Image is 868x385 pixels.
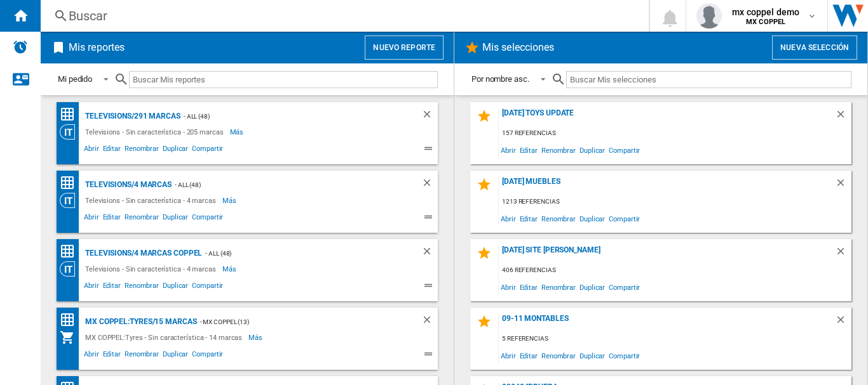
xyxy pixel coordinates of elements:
[835,108,851,126] div: Borrar
[732,6,799,18] span: mx coppel demo
[82,108,180,124] div: Televisions/291 marcas
[180,108,396,124] div: - ALL (48)
[172,177,396,193] div: - ALL (48)
[60,175,82,191] div: Matriz de precios
[499,263,851,278] div: 406 referencias
[499,245,835,263] div: [DATE] site [PERSON_NAME]
[539,141,578,159] span: Renombrar
[60,124,82,140] div: Visión Categoría
[499,278,518,296] span: Abrir
[60,107,82,122] div: Matriz de precios
[129,71,438,88] input: Buscar Mis reportes
[161,143,190,158] span: Duplicar
[230,124,246,140] span: Más
[248,330,264,345] span: Más
[607,210,642,227] span: Compartir
[499,314,835,331] div: 09-11 MONTABLES
[518,278,539,296] span: Editar
[60,244,82,259] div: Matriz de precios
[190,280,225,295] span: Compartir
[82,280,101,295] span: Abrir
[123,211,161,226] span: Renombrar
[82,245,202,261] div: Televisions/4 marcas COPPEL
[60,330,82,345] div: Mi colección
[518,347,539,364] span: Editar
[499,194,851,210] div: 1213 referencias
[13,39,28,55] img: alerts-logo.svg
[499,108,835,126] div: [DATE] toys update
[161,211,190,226] span: Duplicar
[696,3,722,29] img: profile.jpg
[190,143,225,158] span: Compartir
[101,280,123,295] span: Editar
[539,347,578,364] span: Renombrar
[499,177,835,194] div: [DATE] MUEBLES
[190,348,225,363] span: Compartir
[58,74,92,84] div: Mi pedido
[607,141,642,159] span: Compartir
[518,210,539,227] span: Editar
[518,141,539,159] span: Editar
[421,177,438,193] div: Borrar
[499,347,518,364] span: Abrir
[82,177,172,193] div: Televisions/4 marcas
[161,348,190,363] span: Duplicar
[190,211,225,226] span: Compartir
[480,36,557,60] h2: Mis selecciones
[202,245,396,261] div: - ALL (48)
[69,7,616,25] div: Buscar
[539,210,578,227] span: Renombrar
[421,245,438,261] div: Borrar
[578,210,607,227] span: Duplicar
[421,314,438,330] div: Borrar
[82,143,101,158] span: Abrir
[578,141,607,159] span: Duplicar
[365,36,444,60] button: Nuevo reporte
[82,211,101,226] span: Abrir
[499,141,518,159] span: Abrir
[101,348,123,363] span: Editar
[123,280,161,295] span: Renombrar
[835,314,851,331] div: Borrar
[499,331,851,347] div: 5 referencias
[835,245,851,263] div: Borrar
[123,348,161,363] span: Renombrar
[607,347,642,364] span: Compartir
[566,71,851,88] input: Buscar Mis selecciones
[197,314,396,330] div: - MX COPPEL (13)
[82,124,230,140] div: Televisions - Sin característica - 205 marcas
[578,347,607,364] span: Duplicar
[222,261,238,277] span: Más
[60,312,82,328] div: Matriz de precios
[222,193,238,208] span: Más
[421,108,438,124] div: Borrar
[772,36,857,60] button: Nueva selección
[607,278,642,296] span: Compartir
[123,143,161,158] span: Renombrar
[499,210,518,227] span: Abrir
[161,280,190,295] span: Duplicar
[101,211,123,226] span: Editar
[835,177,851,194] div: Borrar
[471,74,529,84] div: Por nombre asc.
[82,314,197,330] div: MX COPPEL:Tyres/15 marcas
[539,278,578,296] span: Renombrar
[82,348,101,363] span: Abrir
[101,143,123,158] span: Editar
[82,261,222,277] div: Televisions - Sin característica - 4 marcas
[66,36,127,60] h2: Mis reportes
[578,278,607,296] span: Duplicar
[499,126,851,141] div: 157 referencias
[60,193,82,208] div: Visión Categoría
[746,18,785,26] b: MX COPPEL
[82,193,222,208] div: Televisions - Sin característica - 4 marcas
[82,330,248,345] div: MX COPPEL:Tyres - Sin característica - 14 marcas
[60,261,82,277] div: Visión Categoría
